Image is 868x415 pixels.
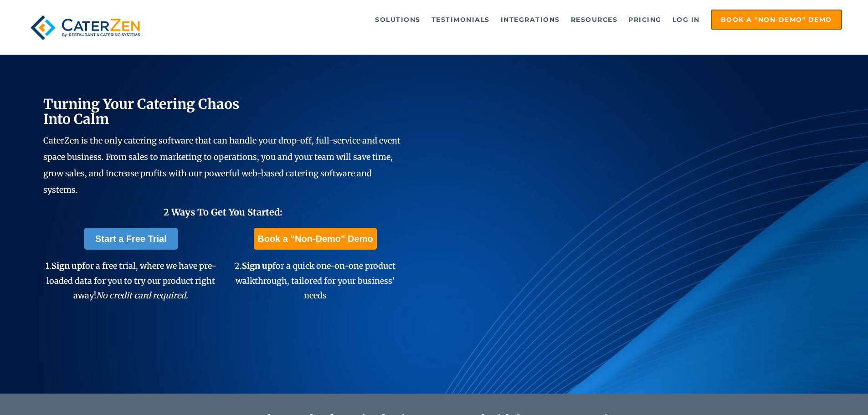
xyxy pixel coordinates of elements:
a: Book a "Non-Demo" Demo [711,10,842,30]
a: Integrations [496,10,565,29]
span: Turning Your Catering Chaos Into Calm [43,95,240,128]
span: 2. for a quick one-on-one product walkthrough, tailored for your business' needs [235,261,395,301]
a: Start a Free Trial [84,228,178,250]
a: Pricing [624,10,666,29]
span: Sign up [242,261,272,271]
span: Sign up [51,261,82,271]
a: Solutions [370,10,425,29]
span: 1. for a free trial, where we have pre-loaded data for you to try our product right away! [46,261,216,301]
a: Resources [566,10,622,29]
a: Testimonials [427,10,494,29]
span: CaterZen is the only catering software that can handle your drop-off, full-service and event spac... [43,135,401,195]
a: Log in [668,10,704,29]
em: No credit card required. [96,290,188,301]
span: 2 Ways To Get You Started: [164,206,282,218]
div: Navigation Menu [165,10,842,30]
a: Book a "Non-Demo" Demo [254,228,376,250]
img: caterzen [26,10,144,46]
